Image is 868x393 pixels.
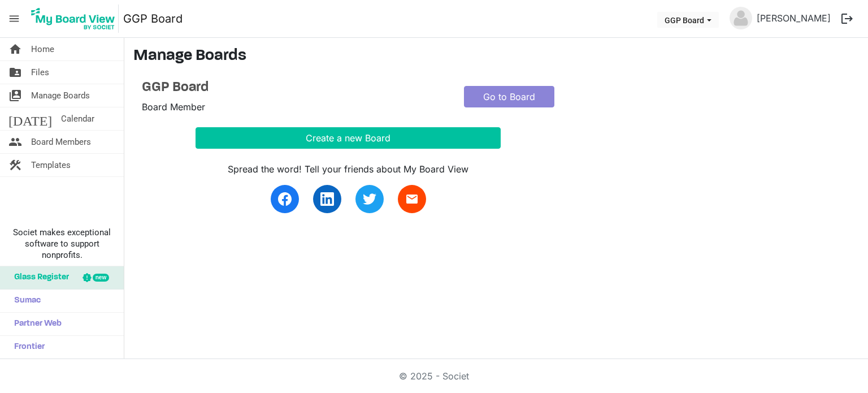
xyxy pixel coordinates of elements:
span: menu [3,8,25,29]
a: My Board View Logo [28,5,123,33]
a: Go to Board [464,86,554,107]
span: email [405,192,419,206]
span: construction [8,154,22,176]
img: My Board View Logo [28,5,119,33]
div: new [93,274,109,282]
a: GGP Board [142,80,447,96]
a: GGP Board [123,7,183,30]
span: Home [31,38,54,61]
h3: Manage Boards [133,47,859,66]
span: Board Member [142,101,205,113]
a: © 2025 - Societ [399,370,469,382]
span: [DATE] [8,107,52,130]
img: linkedin.svg [320,192,334,206]
span: folder_shared [8,61,22,84]
span: Files [31,61,49,84]
span: Sumac [8,290,41,312]
span: Frontier [8,336,45,359]
span: switch_account [8,84,22,107]
span: Templates [31,154,71,176]
span: Glass Register [8,266,69,289]
a: email [398,185,426,213]
span: people [8,131,22,153]
div: Spread the word! Tell your friends about My Board View [196,162,501,176]
span: Partner Web [8,313,62,335]
button: Create a new Board [196,127,501,149]
span: Board Members [31,131,91,153]
span: Societ makes exceptional software to support nonprofits. [5,227,119,261]
img: twitter.svg [363,192,376,206]
span: Calendar [61,107,94,130]
span: Manage Boards [31,84,90,107]
img: facebook.svg [278,192,292,206]
span: home [8,38,22,61]
button: GGP Board dropdownbutton [657,12,719,28]
a: [PERSON_NAME] [752,7,835,29]
img: no-profile-picture.svg [730,7,752,29]
button: logout [835,7,859,31]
